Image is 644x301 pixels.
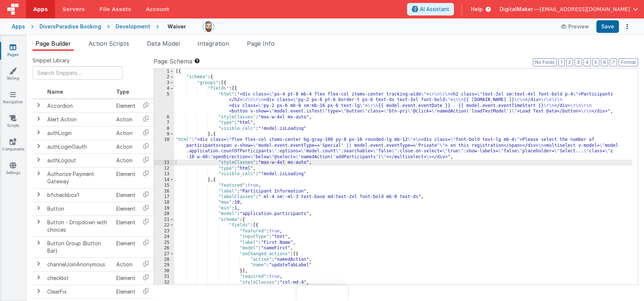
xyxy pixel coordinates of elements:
span: File Assets [100,6,131,13]
div: 14 [154,177,174,183]
div: 7 [154,120,174,125]
div: 4 [154,86,174,91]
td: Authorize Payment Gateway [44,167,113,188]
div: 1 [154,69,174,74]
div: 23 [154,228,174,234]
img: 338b8ff906eeea576da06f2fc7315c1b [203,21,214,32]
span: Integration [197,40,229,47]
div: 19 [154,205,174,211]
button: AI Assistant [407,3,454,15]
span: Help [471,6,483,13]
div: 9 [154,131,174,137]
td: Element [113,215,138,236]
button: 6 [601,58,608,66]
td: Element [113,188,138,202]
div: 17 [154,194,174,200]
div: 22 [154,222,174,228]
td: Element [113,271,138,285]
td: Button [44,202,113,215]
button: Preview [557,21,593,32]
div: 20 [154,211,174,217]
span: Page Builder [35,40,71,47]
button: Options [622,21,632,32]
div: 25 [154,240,174,245]
span: Type [116,89,129,95]
span: Page Schema [154,57,192,66]
div: 31 [154,274,174,279]
div: DiversParadise Booking [39,23,101,30]
div: Development [116,23,150,30]
span: Data Model [147,40,180,47]
div: 32 [154,280,174,285]
div: 27 [154,251,174,257]
button: 1 [558,58,565,66]
td: Button Group (Button Bar) [44,236,113,257]
button: 7 [610,58,617,66]
span: Action Scripts [89,40,129,47]
div: 24 [154,234,174,239]
button: 3 [575,58,582,66]
td: Alert Action [44,113,113,126]
span: DigitalMaker — [500,6,540,13]
span: [EMAIL_ADDRESS][DOMAIN_NAME] [540,6,630,13]
div: 10 [154,137,174,160]
td: Action [113,140,138,153]
button: 2 [566,58,573,66]
span: Name [47,89,63,95]
div: 28 [154,257,174,262]
td: Element [113,285,138,298]
span: Servers [62,6,85,13]
button: Save [596,20,619,33]
td: authLoginOauth [44,140,113,153]
div: 30 [154,268,174,274]
td: Element [113,99,138,113]
div: Apps [12,23,25,30]
button: DigitalMaker — [EMAIL_ADDRESS][DOMAIN_NAME] [500,6,638,13]
input: Search Snippets ... [32,66,123,80]
div: 13 [154,171,174,177]
td: channelJoinAnonymous [44,257,113,271]
div: 3 [154,80,174,86]
iframe: Marker.io feedback button [297,286,347,301]
div: 6 [154,114,174,120]
button: 5 [592,58,599,66]
td: ClearFix [44,285,113,298]
button: Format [619,58,638,66]
div: 29 [154,262,174,268]
div: 5 [154,91,174,114]
div: 16 [154,188,174,194]
div: 26 [154,245,174,251]
div: 11 [154,160,174,165]
td: Action [113,126,138,140]
td: Action [113,257,138,271]
td: Element [113,236,138,257]
h4: Waiver [168,24,186,29]
button: 4 [583,58,591,66]
td: Action [113,153,138,167]
td: Action [113,113,138,126]
div: 12 [154,166,174,171]
td: Accordion [44,99,113,113]
div: 8 [154,126,174,131]
span: AI Assistant [420,6,449,13]
div: 2 [154,74,174,80]
td: Element [113,202,138,215]
button: No Folds [533,58,557,66]
div: 18 [154,200,174,205]
td: authLogout [44,153,113,167]
td: bfcheckbox1 [44,188,113,202]
td: authLogin [44,126,113,140]
div: 15 [154,183,174,188]
td: Button - Dropdown with choices [44,215,113,236]
span: Page Info [247,40,275,47]
td: checklist [44,271,113,285]
td: Element [113,167,138,188]
div: 21 [154,217,174,222]
span: Snippet Library [32,57,70,64]
span: Apps [33,6,48,13]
